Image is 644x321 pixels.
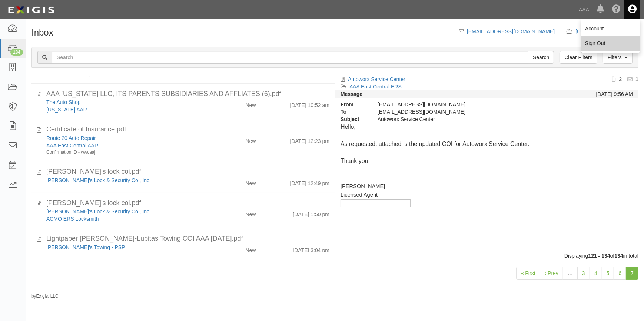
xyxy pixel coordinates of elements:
input: Search [528,51,554,64]
a: ACMO ERS Locksmith [46,216,99,222]
div: Route 20 Auto Repair [46,134,207,142]
a: Filters [603,51,633,64]
a: « First [516,267,540,280]
a: Clear Filters [560,51,597,64]
a: [PERSON_NAME]'s Lock & Security Co., Inc. [46,177,151,183]
div: [DATE] 12:23 pm [290,134,329,145]
div: AAA East Central AAR [46,142,207,149]
a: Sign Out [581,36,640,51]
a: Exigis, LLC [36,294,59,299]
a: 5 [602,267,614,280]
div: [DATE] 12:49 pm [290,177,329,187]
div: [EMAIL_ADDRESS][DOMAIN_NAME] [372,101,557,108]
p: As requested, attached is the updated COI for Autoworx Service Center. [341,140,633,148]
b: 1 [635,76,638,82]
div: New [245,134,256,145]
a: 4 [590,267,602,280]
p: Thank you, [341,157,633,165]
b: 2 [619,76,622,82]
a: The Auto Shop [46,99,81,105]
a: … [563,267,578,280]
b: 134 [614,253,623,259]
div: AAA TEXAS LLC, ITS PARENTS SUBSIDIARIES AND AFFLIATES (6).pdf [46,89,329,99]
input: Search [52,51,528,64]
strong: Subject [335,116,372,123]
a: AAA [575,2,593,17]
div: New [245,244,256,254]
div: Marty's Lock & Security Co., Inc. [46,177,207,184]
div: 134 [10,49,23,56]
a: ‹ Prev [540,267,563,280]
a: [PERSON_NAME]'s Towing - PSP [46,244,125,250]
a: [EMAIL_ADDRESS][DOMAIN_NAME] [467,29,555,34]
div: Displaying of in total [26,252,644,260]
div: Marty's lock coi.pdf [46,198,329,208]
small: by [31,293,59,300]
div: Lupita's Towing - PSP [46,244,207,251]
div: Texas AAR [46,106,207,113]
strong: From [335,101,372,108]
div: agreement-y4nwkp@ace.complianz.com [372,108,557,116]
div: [DATE] 9:56 AM [596,90,633,98]
a: AAA East Central AAR [46,143,98,148]
i: Help Center - Complianz [612,5,621,14]
div: ACMO ERS Locksmith [46,215,207,223]
span: [PERSON_NAME] [341,183,385,189]
span: Licensed Agent [341,192,378,198]
b: 121 - 134 [588,253,610,259]
div: [DATE] 10:52 am [290,98,329,109]
div: Autoworx Service Center [372,116,557,123]
a: 7 [626,267,638,280]
a: Route 20 Auto Repair [46,135,96,141]
a: [US_STATE] AAR [46,107,87,113]
div: New [245,98,256,109]
div: Certificate of Insurance.pdf [46,125,329,134]
a: 6 [614,267,626,280]
a: [PERSON_NAME]'s Lock & Security Co., Inc. [46,208,151,214]
div: New [245,177,256,187]
a: [URL][DOMAIN_NAME] [575,29,638,34]
a: AAA East Central ERS [349,84,402,90]
a: [US_STATE] ERS (CAE287) [46,252,112,258]
div: Lightpaper Jose Robles-Lupitas Towing COI AAA 09-27-2025.pdf [46,234,329,244]
p: Hello, [341,123,633,131]
a: Autoworx Service Center [348,76,405,82]
div: The Auto Shop [46,98,207,106]
h1: Inbox [31,28,53,37]
div: New [245,208,256,218]
div: [DATE] 1:50 pm [293,208,329,218]
a: Account [581,21,640,36]
div: [DATE] 3:04 pm [293,244,329,254]
div: California ERS (CAE287) [46,251,207,258]
div: Marty's lock coi.pdf [46,167,329,177]
strong: Message [341,91,362,97]
img: logo-5460c22ac91f19d4615b14bd174203de0afe785f0fc80cf4dbbc73dc1793850b.png [6,3,57,17]
div: Marty's Lock & Security Co., Inc. [46,208,207,215]
div: Confirmation ID - wwcaaj [46,149,207,156]
strong: To [335,108,372,116]
a: 3 [577,267,590,280]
